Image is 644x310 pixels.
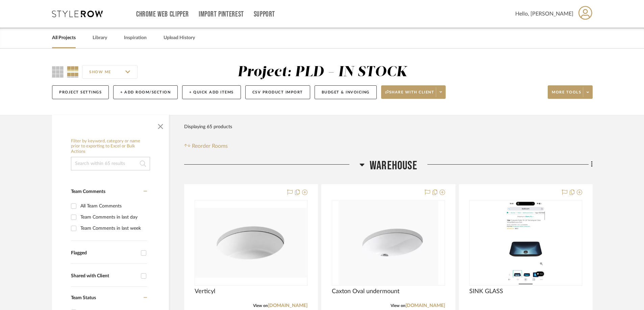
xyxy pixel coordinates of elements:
button: Reorder Rooms [184,142,228,150]
a: [DOMAIN_NAME] [405,303,445,308]
img: Verticyl [195,208,307,278]
a: Support [254,11,275,17]
div: Displaying 65 products [184,120,232,134]
span: Share with client [385,90,435,100]
a: Inspiration [124,33,147,43]
span: Reorder Rooms [192,142,228,150]
span: Verticyl [195,288,215,295]
a: Chrome Web Clipper [136,11,189,17]
div: Flagged [71,250,138,256]
button: Share with client [381,85,446,99]
button: Project Settings [52,85,109,99]
span: View on [253,304,268,308]
div: Project: PLD - IN STOCK [238,65,407,79]
a: Import Pinterest [199,11,244,17]
span: WAREHOUSE [370,159,417,173]
a: Library [93,33,107,43]
button: Budget & Invoicing [315,85,377,99]
span: View on [391,304,405,308]
span: Caxton Oval undermount [332,288,399,295]
button: CSV Product Import [245,85,310,99]
button: Close [154,118,167,132]
span: Team Status [71,295,96,300]
input: Search within 65 results [71,157,150,170]
img: SINK GLASS [506,201,545,285]
button: + Add Room/Section [113,85,178,99]
span: More tools [552,90,581,100]
button: More tools [548,85,593,99]
a: Upload History [164,33,195,43]
span: Hello, [PERSON_NAME] [515,10,573,18]
span: Team Comments [71,189,105,194]
button: + Quick Add Items [182,85,241,99]
div: Team Comments in last week [80,223,145,234]
div: Team Comments in last day [80,212,145,223]
span: SINK GLASS [469,288,503,295]
div: All Team Comments [80,201,145,212]
a: [DOMAIN_NAME] [268,303,307,308]
img: Caxton Oval undermount [339,201,438,285]
div: Shared with Client [71,273,138,279]
a: All Projects [52,33,76,43]
h6: Filter by keyword, category or name prior to exporting to Excel or Bulk Actions [71,139,150,154]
